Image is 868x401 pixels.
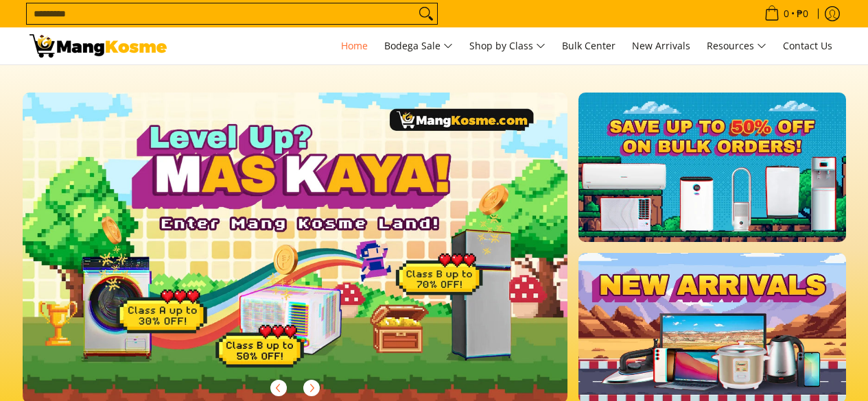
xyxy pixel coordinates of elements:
[462,27,552,64] a: Shop by Class
[700,27,773,64] a: Resources
[180,27,839,64] nav: Main Menu
[782,9,791,19] span: 0
[334,27,375,64] a: Home
[555,27,622,64] a: Bulk Center
[760,6,812,21] span: •
[632,39,690,52] span: New Arrivals
[562,39,615,52] span: Bulk Center
[341,39,368,52] span: Home
[707,38,766,55] span: Resources
[384,38,453,55] span: Bodega Sale
[795,9,810,19] span: ₱0
[776,27,839,64] a: Contact Us
[783,39,832,52] span: Contact Us
[469,38,546,55] span: Shop by Class
[625,27,697,64] a: New Arrivals
[415,3,437,24] button: Search
[30,34,167,58] img: Mang Kosme: Your Home Appliances Warehouse Sale Partner!
[377,27,460,64] a: Bodega Sale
